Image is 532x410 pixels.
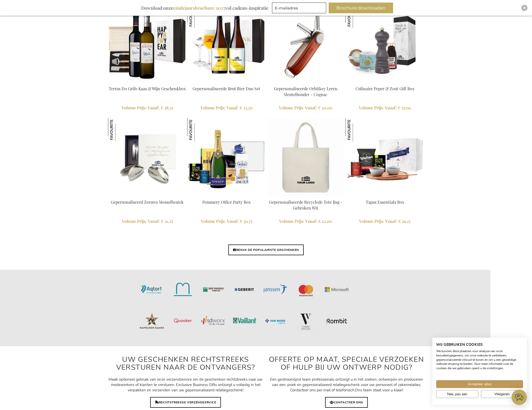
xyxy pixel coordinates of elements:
a: Pommery Office Party Box [202,199,251,205]
span: Vanaf [148,219,160,224]
a: Terras Do Grifo Kaas & Wijn Geschenkbox [109,86,186,91]
iframe: belco-activator-frame [512,390,527,405]
a: Personalised Recycled Tote Bag - Off White [266,193,345,198]
img: Culinaire Peper & Zout Gift Box [346,5,369,28]
span: € 29,15 [398,219,410,224]
a: Volume Prijs: Vanaf € 38,35 [108,105,187,111]
span: € 38,35 [161,105,173,110]
p: We kunnen deze plaatsen voor analyse van onze bezoekersgegevens, om onze website te verbeteren, g... [436,349,523,370]
span: Vanaf [385,105,397,110]
div: Download onze vol cadeau-inspiratie [139,3,271,13]
span: € 21,25 [161,219,173,224]
span: Volume Prijs: [359,219,384,224]
img: Culinaire Peper & Zout Gift Box [346,5,424,83]
h2: Wij gebruiken cookies [436,342,523,347]
form: marketing offers and promotions [272,3,328,15]
input: E-mailadres [272,3,326,13]
span: Vanaf [305,219,317,224]
button: Brochure downloaden [329,3,393,13]
span: Volume Prijs: [201,219,226,224]
span: € 50,75 [240,219,252,224]
span: € 22,00 [318,219,332,224]
span: Nee, pas aan [447,391,467,397]
img: Personalised Champagne Beer [187,5,266,83]
a: CONTACTEER ONS [325,397,368,408]
span: Ons team staat voor u klaar! [355,388,403,393]
a: Culinaire Peper & Zout Gift Box Culinaire Peper & Zout Gift Box [346,80,424,84]
button: Pas cookie voorkeuren aan [436,390,478,398]
span: Volume Prijs: [122,105,147,110]
a: Gepersonaliseerde Orbitkey Leren Sleutelhouder - Cognac [274,86,337,97]
a: Culinaire Peper & Zout Gift Box [356,86,414,91]
a: Volume Prijs: Vanaf € 29,15 [346,219,424,224]
img: Gepersonaliseerd Zeeuws Mosselbestek [108,118,132,142]
img: Terras Do Grifo Cheese & Wine Box [108,5,187,83]
a: Terras Do Grifo Cheese & Wine Box [108,80,187,84]
span: € 33,30 [240,105,253,110]
a: Personalised Zeeland Mussel Cutlery Gepersonaliseerd Zeeuws Mosselbestek [108,193,187,198]
img: Pommery Office Party Box [187,118,266,197]
span: Vanaf [148,105,160,110]
a: RECHTSTREEKSE VERZENDSERVICE [150,397,221,408]
a: Volume Prijs: Vanaf € 33,30 [187,105,266,111]
span: Een gestroomlijnd team professionals ontzorgt u in het zoeken, ontwerpen en produceren van een un... [270,377,423,393]
img: Gepersonaliseerde Brut Bier Duo Set [187,5,211,28]
img: Personalised Zeeland Mussel Cutlery [108,118,187,197]
a: Personalised Champagne Beer Gepersonaliseerde Brut Bier Duo Set [187,80,266,84]
img: Close [523,6,526,9]
span: Accepteer alles [468,381,492,387]
span: Volume Prijs: [200,105,226,110]
a: Gepersonaliseerde Recyclede Tote Bag - Gebroken Wit [269,199,342,211]
h2: UW GESCHENKEN RECHTSTREEKS VERSTUREN NAAR DE ONTVANGERS? [108,356,264,371]
img: Pommery Office Party Box [187,118,211,142]
span: Vanaf [227,219,239,224]
img: Personalised Recycled Tote Bag - Off White [266,118,345,197]
span: € 30,00 [318,105,332,110]
button: Alle cookies weigeren [481,390,523,398]
a: Gepersonaliseerde Brut Bier Duo Set [193,86,260,91]
div: Close [521,5,527,11]
span: Volume Prijs: [279,219,304,224]
img: Tapas Essentials Box [346,118,424,197]
span: Vanaf [305,105,317,110]
a: Gepersonaliseerd Zeeuws Mosselbestek [111,199,184,205]
a: Volume Prijs: Vanaf € 30,00 [266,105,345,111]
button: Accepteer alle cookies [436,380,523,388]
span: Volume Prijs: [359,105,384,110]
span: Weigeren [494,391,510,397]
span: Vanaf [385,219,397,224]
a: Personalised Orbitkey Leather Key Organiser - Cognac [266,80,345,84]
b: eindejaarsbrochure 2025 [173,5,225,11]
span: Volume Prijs: [122,219,147,224]
a: Volume Prijs: Vanaf € 22,00 [266,219,345,224]
a: Volume Prijs: Vanaf € 57,00 [346,105,424,111]
span: Volume Prijs: [279,105,304,110]
img: Tapas Essentials Box [346,118,369,142]
a: Volume Prijs: Vanaf € 21,25 [108,219,187,224]
a: Tapas Essentials Box Tapas Essentials Box [346,193,424,198]
span: € 57,00 [398,105,411,110]
span: Maak optioneel gebruik van onze verzendservice om de geschenken rechtstreeks naar uw medewerkers ... [109,377,263,393]
span: Vanaf [227,105,239,110]
img: Personalised Orbitkey Leather Key Organiser - Cognac [266,5,345,83]
h2: OFFERTE OP MAAT, SPECIALE VERZOEKEN OF HULP BIJ UW ONTWERP NODIG? [269,356,424,371]
a: Tapas Essentials Box [366,199,404,205]
a: Pommery Office Party Box Pommery Office Party Box [187,193,266,198]
a: Volume Prijs: Vanaf € 50,75 [187,219,266,224]
a: BEKIJK DE POPULAIRSTE GESCHENKEN [228,245,304,255]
